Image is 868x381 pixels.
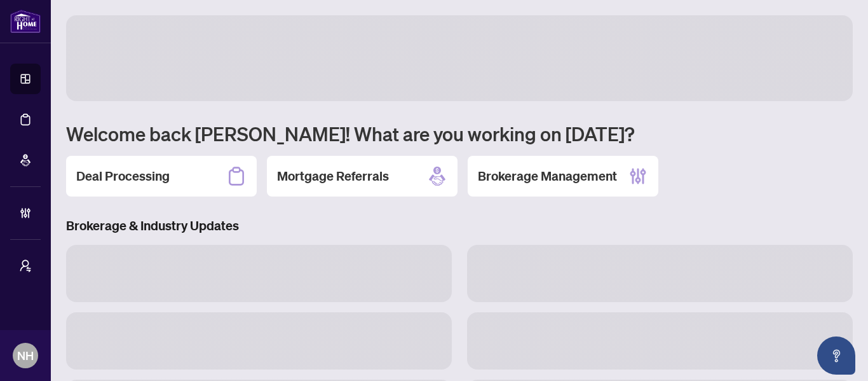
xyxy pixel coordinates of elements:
h2: Deal Processing [76,167,170,185]
h3: Brokerage & Industry Updates [66,217,853,235]
span: user-switch [19,260,32,272]
button: Open asap [817,336,855,375]
h2: Mortgage Referrals [277,167,389,185]
h1: Welcome back [PERSON_NAME]! What are you working on [DATE]? [66,121,853,146]
h2: Brokerage Management [478,167,617,185]
img: logo [10,10,41,33]
span: NH [17,347,34,364]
